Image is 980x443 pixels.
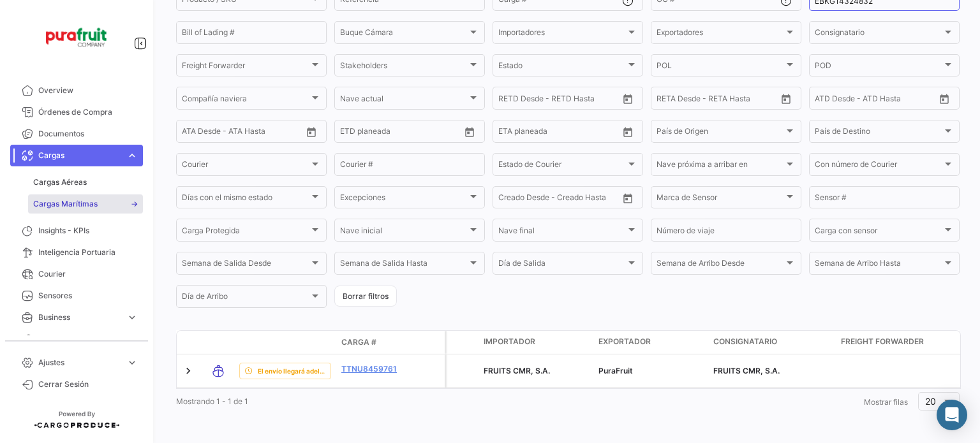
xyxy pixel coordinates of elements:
[815,63,942,72] span: POD
[593,331,708,354] datatable-header-cell: Exportador
[340,63,468,72] span: Stakeholders
[336,331,413,353] datatable-header-cell: Carga #
[484,336,535,347] span: Importador
[126,150,138,161] span: expand_more
[38,357,121,368] span: Ajustes
[598,336,651,347] span: Exportador
[340,129,363,138] input: Desde
[708,331,836,354] datatable-header-cell: Consignatario
[10,285,143,307] a: Sensores
[713,336,777,347] span: Consignatario
[935,89,954,108] button: Open calendar
[498,261,626,270] span: Día de Salida
[38,290,138,301] span: Sensores
[530,129,588,138] input: Hasta
[176,396,248,406] span: Mostrando 1 - 1 de 1
[182,365,195,377] a: Expand/Collapse Row
[776,89,796,108] button: Open calendar
[182,63,309,72] span: Freight Forwarder
[372,129,429,138] input: Hasta
[334,286,397,307] button: Borrar filtros
[234,337,336,347] datatable-header-cell: Estado de Envio
[340,228,468,237] span: Nave inicial
[937,400,967,430] div: Abrir Intercom Messenger
[340,30,468,39] span: Buque Cámara
[33,198,98,210] span: Cargas Marítimas
[182,228,309,237] span: Carga Protegida
[28,194,143,214] a: Cargas Marítimas
[10,123,143,145] a: Documentos
[341,363,408,375] a: TTNU8459761
[925,396,936,407] span: 20
[815,228,942,237] span: Carga con sensor
[38,312,121,323] span: Business
[815,129,942,138] span: País de Destino
[688,96,746,105] input: Hasta
[10,220,143,242] a: Insights - KPIs
[341,337,376,348] span: Carga #
[38,128,138,140] span: Documentos
[33,177,87,188] span: Cargas Aéreas
[38,225,138,236] span: Insights - KPIs
[38,379,138,390] span: Cerrar Sesión
[10,242,143,263] a: Inteligencia Portuaria
[836,331,963,354] datatable-header-cell: Freight Forwarder
[815,261,942,270] span: Semana de Arribo Hasta
[618,89,637,108] button: Open calendar
[815,96,855,105] input: ATD Desde
[498,63,626,72] span: Estado
[38,106,138,118] span: Órdenes de Compra
[498,129,521,138] input: Desde
[182,195,309,204] span: Días con el mismo estado
[258,366,325,376] span: El envío llegará adelantado.
[38,85,138,96] span: Overview
[45,15,108,59] img: Logo+PuraFruit.png
[530,96,588,105] input: Hasta
[657,96,679,105] input: Desde
[657,162,784,171] span: Nave próxima a arribar en
[230,129,287,138] input: ATA Hasta
[498,30,626,39] span: Importadores
[498,228,626,237] span: Nave final
[10,263,143,285] a: Courier
[713,366,780,375] span: FRUITS CMR, S.A.
[657,261,784,270] span: Semana de Arribo Desde
[815,30,942,39] span: Consignatario
[38,333,121,345] span: Estadísticas
[657,195,784,204] span: Marca de Sensor
[498,162,626,171] span: Estado de Courier
[182,261,309,270] span: Semana de Salida Desde
[126,357,138,368] span: expand_more
[340,261,468,270] span: Semana de Salida Hasta
[182,162,309,171] span: Courier
[657,30,784,39] span: Exportadores
[460,122,479,142] button: Open calendar
[413,337,445,347] datatable-header-cell: Póliza
[864,96,921,105] input: ATD Hasta
[447,331,479,354] datatable-header-cell: Carga Protegida
[38,247,138,258] span: Inteligencia Portuaria
[340,96,468,105] span: Nave actual
[657,129,784,138] span: País de Origen
[841,336,924,347] span: Freight Forwarder
[618,189,637,208] button: Open calendar
[302,122,321,142] button: Open calendar
[182,129,221,138] input: ATA Desde
[815,162,942,171] span: Con número de Courier
[126,312,138,323] span: expand_more
[479,331,593,354] datatable-header-cell: Importador
[598,366,633,375] span: PuraFruit
[126,333,138,345] span: expand_more
[498,96,521,105] input: Desde
[10,80,143,101] a: Overview
[28,173,143,192] a: Cargas Aéreas
[484,366,550,375] span: FRUITS CMR, S.A.
[38,268,138,280] span: Courier
[10,101,143,123] a: Órdenes de Compra
[182,294,309,303] span: Día de Arribo
[498,195,549,204] input: Creado Desde
[38,150,121,161] span: Cargas
[202,337,234,347] datatable-header-cell: Modo de Transporte
[340,195,468,204] span: Excepciones
[558,195,616,204] input: Creado Hasta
